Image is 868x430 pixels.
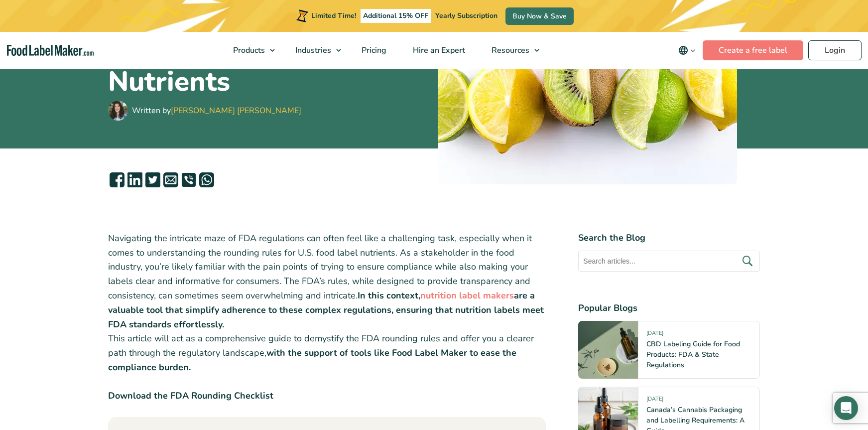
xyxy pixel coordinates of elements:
a: Pricing [349,32,397,69]
div: Written by [132,105,301,117]
span: Pricing [359,45,387,56]
a: Industries [282,32,346,69]
a: Login [808,40,862,60]
a: CBD Labeling Guide for Food Products: FDA & State Regulations [646,339,740,370]
img: Maria Abi Hanna - Food Label Maker [108,101,128,121]
strong: Download the FDA Rounding Checklist [108,390,273,402]
a: Resources [479,32,544,69]
div: Open Intercom Messenger [834,396,858,420]
h4: Popular Blogs [578,301,760,315]
input: Search articles... [578,251,760,272]
span: [DATE] [646,395,663,407]
a: nutrition label makers [420,289,514,301]
span: Yearly Subscription [435,11,497,20]
strong: In this context, [358,289,420,301]
a: Hire an Expert [400,32,476,69]
a: [PERSON_NAME] [PERSON_NAME] [171,105,301,116]
span: Limited Time! [311,11,356,20]
a: Buy Now & Save [505,7,574,25]
span: Industries [292,45,332,56]
a: Products [220,32,280,69]
strong: with the support of tools like Food Label Maker to ease the compliance burden. [108,347,516,373]
p: Navigating the intricate maze of FDA regulations can often feel like a challenging task, especial... [108,231,546,375]
strong: are a valuable tool that simplify adherence to these complex regulations, ensuring that nutrition... [108,289,544,330]
h4: Search the Blog [578,231,760,245]
a: Create a free label [703,40,803,60]
span: Additional 15% OFF [361,9,431,23]
span: Products [230,45,266,56]
span: Resources [489,45,530,56]
span: Hire an Expert [410,45,466,56]
span: [DATE] [646,329,663,341]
